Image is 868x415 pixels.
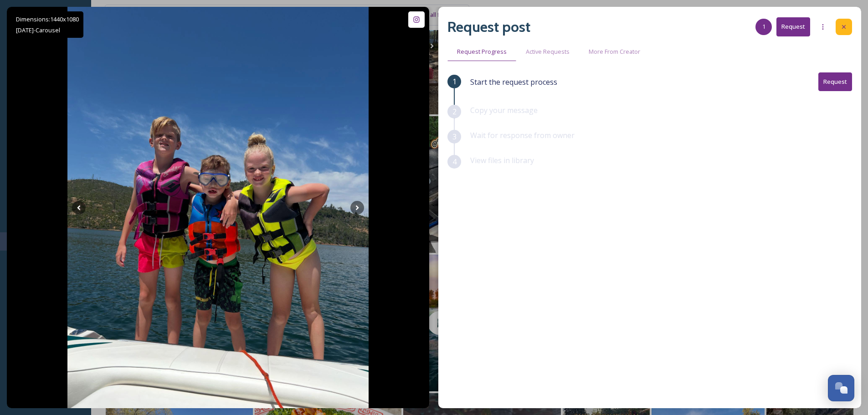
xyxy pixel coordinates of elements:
button: Open Chat [828,375,854,401]
img: I never got around to post about our last boating trip of the year in California earlier this sum... [67,7,369,408]
span: Copy your message [470,105,538,115]
span: 2 [452,106,457,117]
span: 3 [452,131,457,142]
span: Dimensions: 1440 x 1080 [16,15,79,23]
span: [DATE] - Carousel [16,26,60,34]
span: 1 [762,22,765,31]
span: 4 [452,156,457,167]
span: Wait for response from owner [470,130,575,140]
button: Request [776,17,810,36]
span: 1 [452,76,457,87]
h2: Request post [447,16,530,38]
span: Active Requests [526,47,570,56]
span: Start the request process [470,77,557,87]
span: View files in library [470,155,534,165]
span: More From Creator [589,47,640,56]
button: Request [818,72,852,91]
span: Request Progress [457,47,507,56]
